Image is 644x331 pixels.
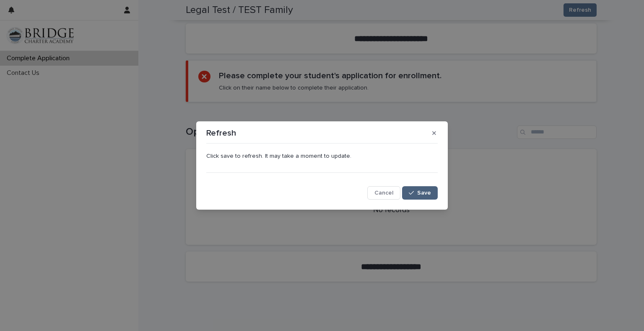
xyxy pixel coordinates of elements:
[402,186,438,200] button: Save
[206,153,438,160] p: Click save to refresh. It may take a moment to update.
[374,190,393,196] span: Cancel
[417,190,431,196] span: Save
[206,128,236,138] p: Refresh
[367,186,400,200] button: Cancel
